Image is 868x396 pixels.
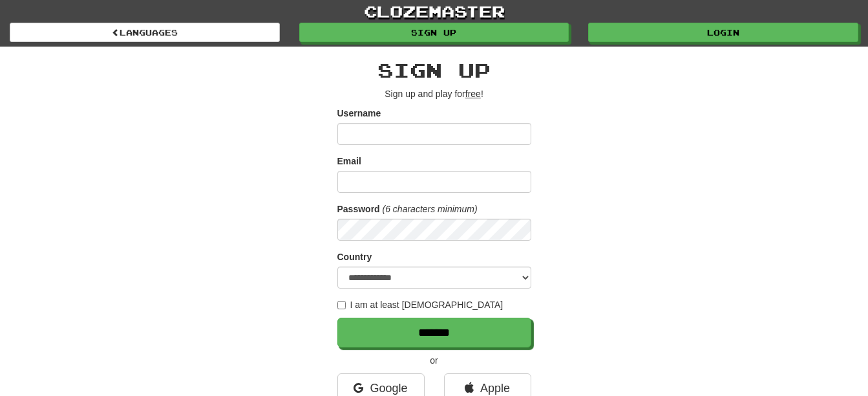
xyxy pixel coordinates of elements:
[465,89,481,99] u: free
[299,23,569,42] a: Sign up
[10,23,280,42] a: Languages
[337,107,381,120] label: Username
[588,23,858,42] a: Login
[337,87,531,100] p: Sign up and play for !
[337,250,372,263] label: Country
[383,204,478,214] em: (6 characters minimum)
[337,60,531,81] h2: Sign up
[337,298,503,311] label: I am at least [DEMOGRAPHIC_DATA]
[337,354,531,367] p: or
[337,203,380,215] label: Password
[337,155,361,168] label: Email
[337,301,346,309] input: I am at least [DEMOGRAPHIC_DATA]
